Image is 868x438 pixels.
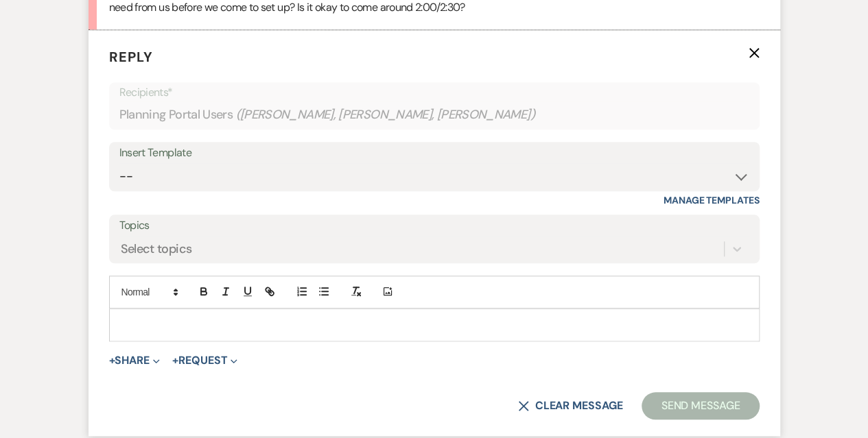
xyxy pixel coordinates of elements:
[172,355,178,366] span: +
[119,84,749,101] p: Recipients*
[119,216,749,236] label: Topics
[109,48,153,66] span: Reply
[109,355,161,366] button: Share
[235,106,535,124] span: ( [PERSON_NAME], [PERSON_NAME], [PERSON_NAME] )
[121,239,192,258] div: Select topics
[119,101,749,128] div: Planning Portal Users
[109,355,115,366] span: +
[664,194,760,206] a: Manage Templates
[172,355,237,366] button: Request
[119,143,749,163] div: Insert Template
[518,400,622,411] button: Clear message
[642,392,759,419] button: Send Message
